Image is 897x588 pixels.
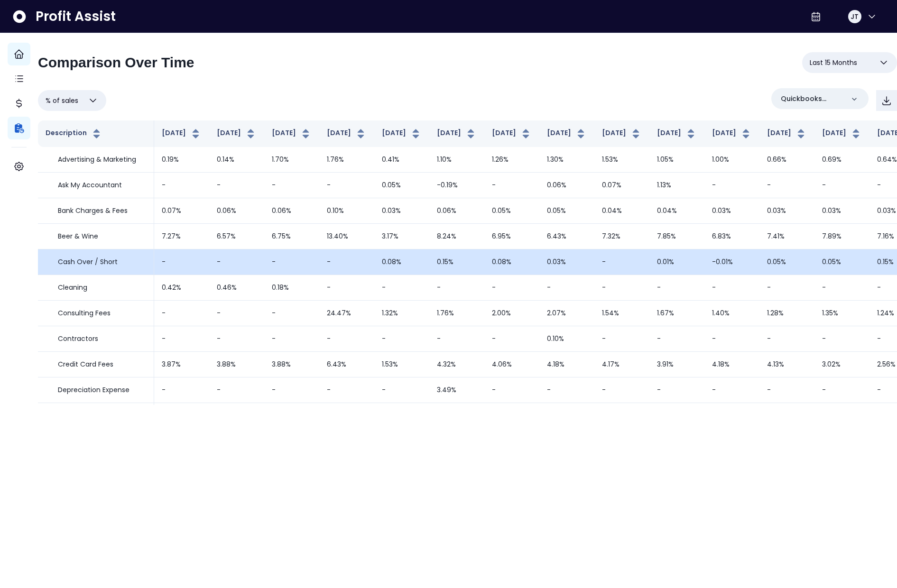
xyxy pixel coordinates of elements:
td: 7.27% [154,224,209,249]
button: [DATE] [547,128,587,139]
td: -0.19% [429,173,484,198]
button: [DATE] [602,128,642,139]
p: Contractors [58,334,98,344]
td: 6.83% [704,224,759,249]
td: 0.03% [539,249,594,275]
td: 3.17% [374,224,429,249]
td: - [319,403,374,429]
button: [DATE] [657,128,697,139]
button: [DATE] [437,128,477,139]
td: 0.06% [209,198,264,224]
td: 8.24% [429,224,484,249]
button: [DATE] [492,128,532,139]
button: [DATE] [272,128,312,139]
td: - [704,326,759,352]
td: - [649,377,704,403]
td: - [429,326,484,352]
td: 0.15% [429,249,484,275]
td: - [154,173,209,198]
td: -0.01% [704,249,759,275]
td: 0.05% [374,173,429,198]
td: - [594,326,649,352]
button: [DATE] [162,128,202,139]
td: 0.41% [374,147,429,173]
td: 0.69% [814,147,869,173]
td: - [814,173,869,198]
span: Last 15 Months [810,57,857,68]
td: 4.06% [484,352,539,377]
p: Depreciation Expense [58,385,129,395]
td: - [374,377,429,403]
td: - [539,377,594,403]
td: - [374,275,429,301]
td: 0.06% [539,173,594,198]
td: - [539,275,594,301]
td: 0.42% [154,275,209,301]
td: 0.07% [154,198,209,224]
td: 4.17% [594,352,649,377]
td: - [264,301,319,326]
td: - [704,377,759,403]
td: 4.32% [429,352,484,377]
td: - [759,173,814,198]
td: 0.05% [484,198,539,224]
td: 0.37% [704,403,759,429]
td: - [484,173,539,198]
td: - [154,403,209,429]
td: 7.32% [594,224,649,249]
button: [DATE] [712,128,752,139]
span: JT [851,12,859,21]
td: - [814,326,869,352]
p: Ask My Accountant [58,180,122,190]
button: [DATE] [382,128,422,139]
button: [DATE] [217,128,257,139]
td: 0.03% [374,198,429,224]
td: 0.05% [759,249,814,275]
td: 0.66% [759,147,814,173]
td: 1.28% [759,301,814,326]
td: 1.76% [429,301,484,326]
td: - [209,377,264,403]
td: - [209,249,264,275]
td: 1.10% [429,147,484,173]
td: 1.53% [594,147,649,173]
h2: Comparison Over Time [38,54,194,71]
td: 1.32% [374,301,429,326]
td: 1.70% [264,147,319,173]
td: - [759,403,814,429]
td: - [484,403,539,429]
td: - [484,377,539,403]
td: - [264,377,319,403]
td: - [319,275,374,301]
td: - [154,249,209,275]
td: 0.04% [649,198,704,224]
p: Advertising & Marketing [58,155,136,165]
td: - [264,249,319,275]
td: 1.13% [649,173,704,198]
td: - [154,301,209,326]
td: - [594,377,649,403]
td: 0.03% [704,198,759,224]
p: Bank Charges & Fees [58,206,128,216]
td: - [209,326,264,352]
td: 0.18% [264,275,319,301]
p: Cleaning [58,283,87,293]
td: - [594,275,649,301]
td: 2.00% [484,301,539,326]
td: - [209,301,264,326]
td: - [759,377,814,403]
td: - [209,403,264,429]
td: 1.54% [594,301,649,326]
td: - [319,326,374,352]
td: - [594,403,649,429]
td: - [319,249,374,275]
td: - [539,403,594,429]
td: - [649,326,704,352]
p: Beer & Wine [58,231,98,241]
td: 0.06% [264,198,319,224]
td: 13.40% [319,224,374,249]
td: 0.05% [814,249,869,275]
td: 0.14% [209,147,264,173]
td: 3.87% [154,352,209,377]
td: 1.76% [319,147,374,173]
